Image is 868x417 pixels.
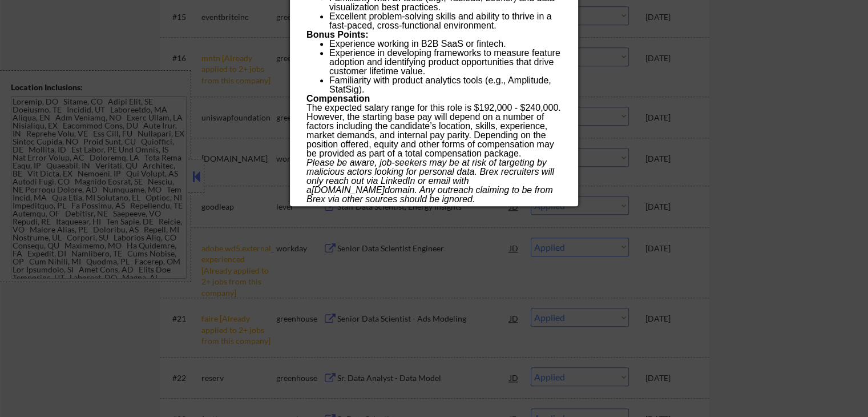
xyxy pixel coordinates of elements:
em: Please be aware, job-seekers may be at risk of targeting by malicious actors looking for personal... [306,158,554,204]
strong: Bonus Points: [306,30,368,39]
li: Experience in developing frameworks to measure feature adoption and identifying product opportuni... [329,49,561,76]
li: Familiarity with product analytics tools (e.g., Amplitude, StatSig). [329,76,561,94]
p: The expected salary range for this role is $192,000 - $240,000. However, the starting base pay wi... [306,103,561,158]
li: Experience working in B2B SaaS or fintech. [329,39,561,49]
strong: Compensation [306,94,370,103]
a: [DOMAIN_NAME] [312,185,385,195]
li: Excellent problem-solving skills and ability to thrive in a fast-paced, cross-functional environm... [329,12,561,30]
